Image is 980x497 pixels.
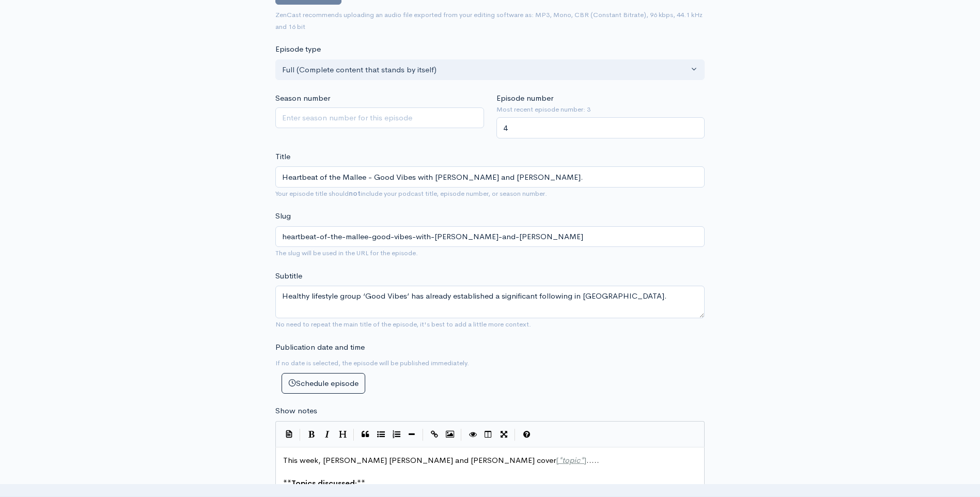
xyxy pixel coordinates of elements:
span: Topics discussed: [291,478,357,488]
small: ZenCast recommends uploading an audio file exported from your editing software as: MP3, Mono, CBR... [275,10,703,31]
i: | [461,429,462,441]
span: topic [562,455,580,465]
strong: not [349,189,361,198]
i: | [353,429,354,441]
i: | [423,429,424,441]
small: No need to repeat the main title of the episode, it's best to add a little more context. [275,320,531,329]
button: Insert Show Notes Template [281,426,297,442]
label: Episode number [496,92,553,104]
button: Create Link [427,427,442,442]
button: Generic List [373,427,388,442]
button: Markdown Guide [519,427,534,442]
button: Bold [304,427,319,442]
button: Heading [335,427,350,442]
button: Schedule episode [282,373,365,394]
input: What is the episode's title? [275,166,705,188]
input: Enter season number for this episode [275,107,484,129]
button: Numbered List [388,427,404,442]
button: Toggle Side by Side [480,427,496,442]
button: Quote [357,427,373,442]
label: Show notes [275,405,317,417]
label: Episode type [275,43,321,55]
i: | [515,429,516,441]
button: Toggle Fullscreen [496,427,511,442]
input: title-of-episode [275,226,705,247]
button: Italic [319,427,335,442]
span: [ [556,455,558,465]
small: Most recent episode number: 3 [496,104,705,115]
button: Insert Horizontal Line [404,427,419,442]
label: Slug [275,210,291,222]
label: Subtitle [275,270,302,282]
span: ] [584,455,586,465]
i: | [300,429,301,441]
span: This week, [PERSON_NAME] [PERSON_NAME] and [PERSON_NAME] cover ..... [283,455,599,465]
button: Full (Complete content that stands by itself) [275,59,705,81]
input: Enter episode number [496,117,705,138]
small: The slug will be used in the URL for the episode. [275,248,418,257]
button: Insert Image [442,427,458,442]
label: Publication date and time [275,341,365,353]
label: Title [275,151,290,163]
div: Full (Complete content that stands by itself) [282,64,689,76]
small: If no date is selected, the episode will be published immediately. [275,359,469,367]
small: Your episode title should include your podcast title, episode number, or season number. [275,189,547,198]
label: Season number [275,92,330,104]
button: Toggle Preview [465,427,480,442]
